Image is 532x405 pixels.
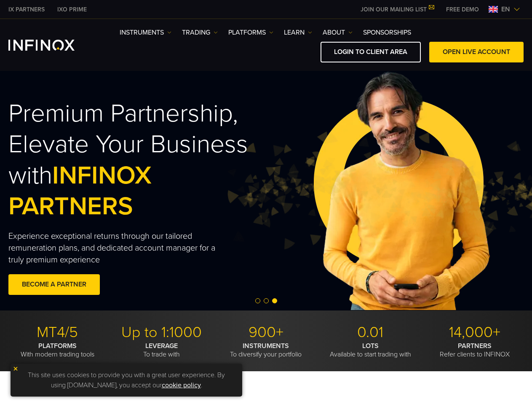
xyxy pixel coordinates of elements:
a: LOGIN TO CLIENT AREA [321,42,421,62]
a: INFINOX MENU [440,5,485,14]
p: MT4/5 [8,323,107,342]
p: Refer clients to INFINOX [425,342,524,359]
a: OPEN LIVE ACCOUNT [429,42,524,62]
p: This site uses cookies to provide you with a great user experience. By using [DOMAIN_NAME], you a... [15,368,238,392]
a: Learn [284,27,312,38]
img: yellow close icon [13,366,19,372]
p: To trade with [113,342,211,359]
a: TRADING [182,27,218,38]
a: INFINOX [2,5,51,14]
strong: LEVERAGE [145,342,178,350]
a: INFINOX [51,5,93,14]
p: Up to 1:1000 [113,323,211,342]
a: BECOME A PARTNER [8,274,100,295]
strong: INSTRUMENTS [243,342,289,350]
a: INFINOX Logo [8,40,94,51]
strong: PARTNERS [458,342,492,350]
a: PLATFORMS [228,27,273,38]
h2: Premium Partnership, Elevate Your Business with [8,98,281,222]
p: With modern trading tools [8,342,107,359]
p: 14,000+ [425,323,524,342]
a: JOIN OUR MAILING LIST [354,6,440,13]
strong: LOTS [362,342,379,350]
p: 0.01 [321,323,420,342]
p: Experience exceptional returns through our tailored remuneration plans, and dedicated account man... [8,230,227,266]
p: 900+ [217,323,315,342]
strong: PLATFORMS [38,342,77,350]
span: INFINOX PARTNERS [8,160,152,221]
a: SPONSORSHIPS [363,27,411,38]
a: Instruments [120,27,171,38]
span: en [498,4,513,14]
a: cookie policy [162,381,201,389]
span: Go to slide 1 [255,298,260,303]
p: To diversify your portfolio [217,342,315,359]
span: Go to slide 3 [272,298,277,303]
a: ABOUT [323,27,353,38]
span: Go to slide 2 [264,298,269,303]
p: Available to start trading with [321,342,420,359]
